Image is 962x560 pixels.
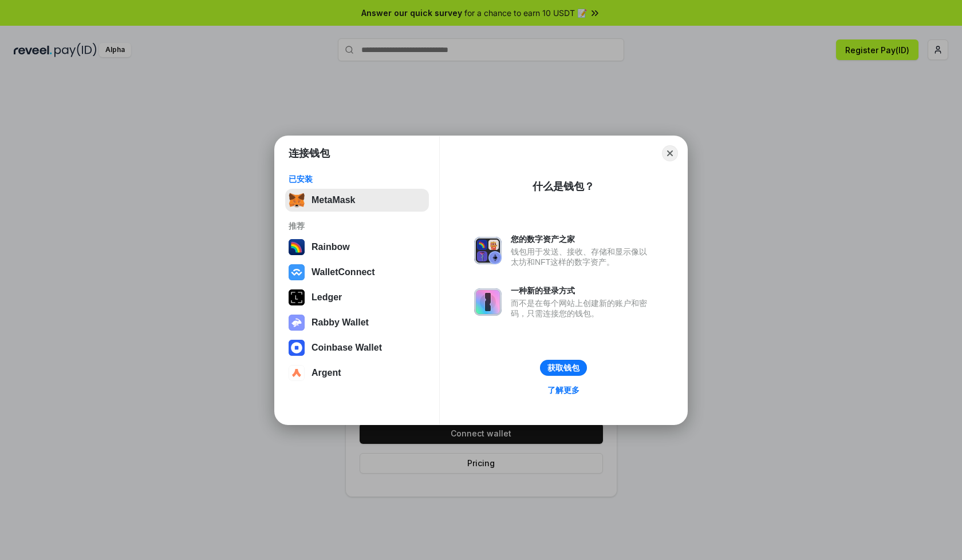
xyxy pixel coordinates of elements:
[285,311,429,334] button: Rabby Wallet
[289,264,305,280] img: svg+xml,%3Csvg%20width%3D%2228%22%20height%3D%2228%22%20viewBox%3D%220%200%2028%2028%22%20fill%3D...
[289,239,305,255] img: svg+xml,%3Csvg%20width%3D%22120%22%20height%3D%22120%22%20viewBox%3D%220%200%20120%20120%22%20fil...
[285,286,429,309] button: Ledger
[285,189,429,212] button: MetaMask
[285,236,429,259] button: Rainbow
[511,234,653,244] div: 您的数字资产之家
[289,174,425,184] div: 已安装
[662,145,678,161] button: Close
[289,365,305,381] img: svg+xml,%3Csvg%20width%3D%2228%22%20height%3D%2228%22%20viewBox%3D%220%200%2028%2028%22%20fill%3D...
[312,195,355,205] div: MetaMask
[289,289,305,305] img: svg+xml,%3Csvg%20xmlns%3D%22http%3A%2F%2Fwww.w3.org%2F2000%2Fsvg%22%20width%3D%2228%22%20height%3...
[312,267,375,277] div: WalletConnect
[533,180,594,193] div: 什么是钱包？
[312,292,342,303] div: Ledger
[312,317,369,328] div: Rabby Wallet
[285,336,429,359] button: Coinbase Wallet
[511,247,653,267] div: 钱包用于发送、接收、存储和显示像以太坊和NFT这样的数字资产。
[474,288,502,316] img: svg+xml,%3Csvg%20xmlns%3D%22http%3A%2F%2Fwww.w3.org%2F2000%2Fsvg%22%20fill%3D%22none%22%20viewBox...
[312,242,350,252] div: Rainbow
[289,340,305,356] img: svg+xml,%3Csvg%20width%3D%2228%22%20height%3D%2228%22%20viewBox%3D%220%200%2028%2028%22%20fill%3D...
[547,363,579,373] div: 获取钱包
[285,362,429,384] button: Argent
[285,261,429,284] button: WalletConnect
[474,237,502,264] img: svg+xml,%3Csvg%20xmlns%3D%22http%3A%2F%2Fwww.w3.org%2F2000%2Fsvg%22%20fill%3D%22none%22%20viewBox...
[289,315,305,331] img: svg+xml,%3Csvg%20xmlns%3D%22http%3A%2F%2Fwww.w3.org%2F2000%2Fsvg%22%20fill%3D%22none%22%20viewBox...
[511,285,653,296] div: 一种新的登录方式
[289,221,425,231] div: 推荐
[289,192,305,208] img: svg+xml,%3Csvg%20fill%3D%22none%22%20height%3D%2233%22%20viewBox%3D%220%200%2035%2033%22%20width%...
[547,385,579,395] div: 了解更多
[312,368,341,378] div: Argent
[289,146,330,160] h1: 连接钱包
[511,298,653,319] div: 而不是在每个网站上创建新的账户和密码，只需连接您的钱包。
[540,360,587,376] button: 获取钱包
[312,343,382,353] div: Coinbase Wallet
[541,383,586,398] a: 了解更多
